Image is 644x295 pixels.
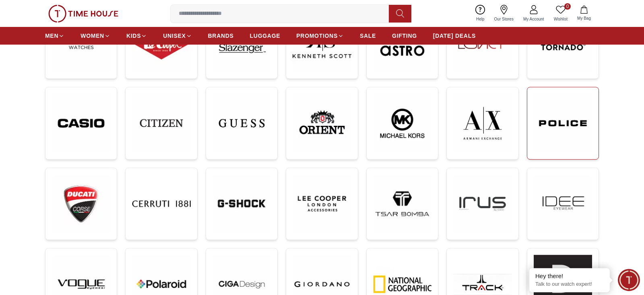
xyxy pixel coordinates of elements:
[574,15,594,21] span: My Bag
[549,3,572,24] a: 0Wishlist
[48,5,118,23] img: ...
[534,94,592,152] img: ...
[296,29,344,43] a: PROMOTIONS
[126,32,141,40] span: KIDS
[535,281,604,288] p: Talk to our watch expert!
[45,29,64,43] a: MEN
[250,29,281,43] a: LUGGAGE
[572,4,596,23] button: My Bag
[52,174,110,233] img: ...
[520,16,547,22] span: My Account
[551,16,571,22] span: Wishlist
[453,94,512,152] img: ...
[373,174,431,233] img: ...
[293,174,351,233] img: ...
[373,94,431,152] img: ...
[52,94,110,152] img: ...
[433,32,476,40] span: [DATE] DEALS
[489,3,518,24] a: Our Stores
[296,32,338,40] span: PROMOTIONS
[293,94,351,152] img: ...
[132,174,190,233] img: ...
[433,29,476,43] a: [DATE] DEALS
[213,94,271,152] img: ...
[360,29,376,43] a: SALE
[360,32,376,40] span: SALE
[392,32,417,40] span: GIFTING
[392,29,417,43] a: GIFTING
[491,16,517,22] span: Our Stores
[208,29,234,43] a: BRANDS
[250,32,281,40] span: LUGGAGE
[163,32,186,40] span: UNISEX
[45,32,58,40] span: MEN
[534,174,592,233] img: ...
[471,3,489,24] a: Help
[618,269,640,291] div: Chat Widget
[535,272,604,280] div: Hey there!
[473,16,488,22] span: Help
[208,32,234,40] span: BRANDS
[213,174,271,233] img: ...
[564,3,571,10] span: 0
[126,29,147,43] a: KIDS
[132,94,190,152] img: ...
[80,32,104,40] span: WOMEN
[163,29,192,43] a: UNISEX
[453,174,512,233] img: ...
[80,29,110,43] a: WOMEN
